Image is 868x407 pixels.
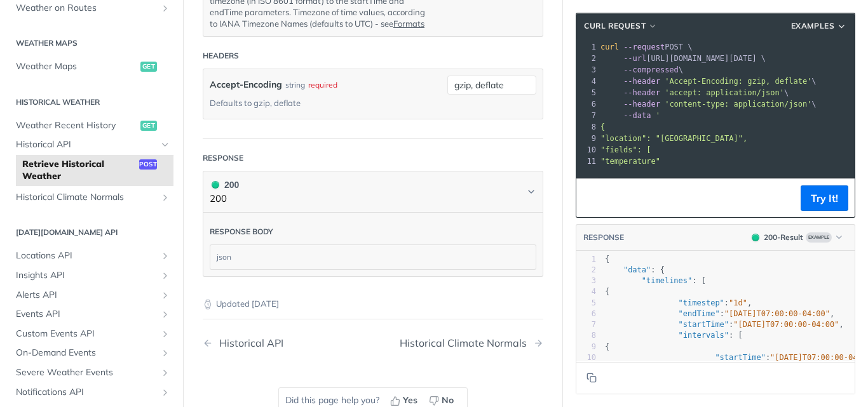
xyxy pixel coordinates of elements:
[745,231,848,244] button: 200200-ResultExample
[580,20,662,32] button: cURL Request
[10,57,173,76] a: Weather Mapsget
[729,298,747,307] span: "1d"
[16,2,157,15] span: Weather on Routes
[576,53,598,64] div: 2
[210,245,536,269] div: json
[605,309,834,318] span: : ,
[715,353,765,362] span: "startTime"
[733,320,839,329] span: "[DATE]T07:00:00-04:00"
[576,309,596,319] div: 6
[285,76,305,94] div: string
[212,181,219,189] span: 200
[679,320,729,329] span: "startTime"
[576,121,598,133] div: 8
[210,178,239,192] div: 200
[679,298,724,307] span: "timestep"
[576,76,598,87] div: 4
[203,152,243,164] div: Response
[16,366,157,379] span: Severe Weather Events
[623,88,660,97] span: --header
[203,213,543,277] div: 200 200200
[160,140,170,150] button: Hide subpages for Historical API
[160,270,170,281] button: Show subpages for Insights API
[623,111,651,120] span: --data
[22,158,136,183] span: Retrieve Historical Weather
[160,348,170,358] button: Show subpages for On-Demand Events
[600,65,683,74] span: \
[605,276,706,285] span: : [
[576,342,596,352] div: 9
[642,276,692,285] span: "timelines"
[764,232,803,243] div: 200 - Result
[752,234,759,241] span: 200
[605,342,609,351] span: {
[10,344,173,363] a: On-Demand EventsShow subpages for On-Demand Events
[16,191,157,204] span: Historical Climate Normals
[203,337,349,349] a: Previous Page: Historical API
[16,347,157,359] span: On-Demand Events
[623,77,660,86] span: --header
[576,352,596,363] div: 10
[10,363,173,382] a: Severe Weather EventsShow subpages for Severe Weather Events
[623,43,665,51] span: --request
[600,54,766,63] span: [URL][DOMAIN_NAME][DATE] \
[576,110,598,121] div: 7
[605,320,844,329] span: : ,
[576,276,596,286] div: 3
[160,251,170,261] button: Show subpages for Locations API
[623,100,660,109] span: --header
[16,269,157,282] span: Insights API
[160,192,170,203] button: Show subpages for Historical Climate Normals
[600,100,817,109] span: \
[160,329,170,339] button: Show subpages for Custom Events API
[16,308,157,321] span: Events API
[665,77,811,86] span: 'Accept-Encoding: gzip, deflate'
[160,290,170,300] button: Show subpages for Alerts API
[600,43,693,51] span: POST \
[600,88,789,97] span: \
[806,232,832,243] span: Example
[576,319,596,330] div: 7
[10,246,173,265] a: Locations APIShow subpages for Locations API
[623,265,651,274] span: "data"
[203,50,239,62] div: Headers
[10,188,173,207] a: Historical Climate NormalsShow subpages for Historical Climate Normals
[442,394,454,407] span: No
[576,265,596,276] div: 2
[801,185,848,211] button: Try It!
[605,287,609,296] span: {
[16,155,173,186] a: Retrieve Historical Weatherpost
[403,394,417,407] span: Yes
[10,227,173,238] h2: [DATE][DOMAIN_NAME] API
[16,119,137,132] span: Weather Recent History
[210,226,273,237] div: Response body
[600,77,817,86] span: \
[210,192,239,206] p: 200
[583,368,600,387] button: Copy to clipboard
[576,254,596,265] div: 1
[576,87,598,98] div: 5
[400,337,543,349] a: Next Page: Historical Climate Normals
[679,331,729,340] span: "intervals"
[16,60,137,73] span: Weather Maps
[576,41,598,53] div: 1
[160,387,170,397] button: Show subpages for Notifications API
[308,76,337,94] div: required
[10,266,173,285] a: Insights APIShow subpages for Insights API
[576,64,598,76] div: 3
[665,100,811,109] span: 'content-type: application/json'
[576,98,598,110] div: 6
[679,309,720,318] span: "endTime"
[16,138,157,151] span: Historical API
[160,3,170,13] button: Show subpages for Weather on Routes
[210,94,301,112] div: Defaults to gzip, deflate
[576,286,596,297] div: 4
[576,144,598,156] div: 10
[576,330,596,341] div: 8
[10,116,173,135] a: Weather Recent Historyget
[600,145,651,154] span: "fields": [
[605,265,665,274] span: : {
[140,62,157,72] span: get
[623,54,646,63] span: --url
[665,88,784,97] span: 'accept: application/json'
